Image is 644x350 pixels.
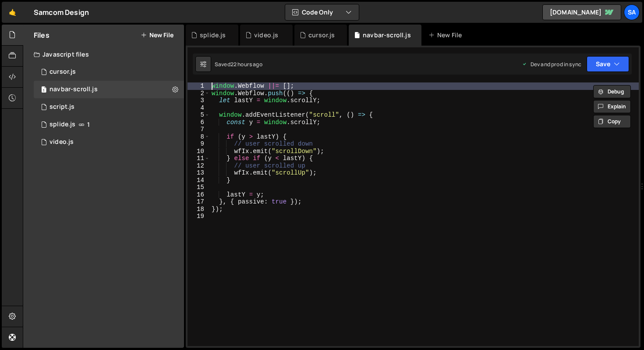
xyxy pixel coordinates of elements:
[188,119,210,126] div: 6
[34,63,184,81] div: 14806/45454.js
[215,61,262,68] div: Saved
[87,121,90,128] span: 1
[200,31,226,39] div: splide.js
[230,61,262,68] div: 22 hours ago
[34,7,89,18] div: Samcom Design
[50,103,74,111] div: script.js
[34,30,50,40] h2: Files
[2,2,23,23] a: 🤙
[188,126,210,133] div: 7
[188,169,210,177] div: 13
[363,31,411,39] div: navbar-scroll.js
[34,81,184,98] div: 14806/45291.js
[188,90,210,97] div: 2
[254,31,278,39] div: video.js
[308,31,335,39] div: cursor.js
[50,138,74,146] div: video.js
[141,32,173,39] button: New File
[188,191,210,199] div: 16
[593,115,631,128] button: Copy
[188,111,210,119] div: 5
[188,140,210,148] div: 9
[587,56,629,72] button: Save
[50,121,75,129] div: splide.js
[428,31,465,39] div: New File
[188,177,210,184] div: 14
[50,86,98,93] div: navbar-scroll.js
[188,104,210,112] div: 4
[188,133,210,141] div: 8
[542,4,621,20] a: [DOMAIN_NAME]
[188,213,210,220] div: 19
[188,97,210,104] div: 3
[188,184,210,191] div: 15
[23,46,184,63] div: Javascript files
[34,98,184,116] div: 14806/38397.js
[593,85,631,98] button: Debug
[188,198,210,206] div: 17
[50,68,76,76] div: cursor.js
[188,162,210,170] div: 12
[34,116,184,133] div: 14806/45266.js
[34,133,184,151] div: 14806/45268.js
[593,100,631,113] button: Explain
[41,87,46,94] span: 1
[188,206,210,213] div: 18
[188,148,210,155] div: 10
[188,155,210,162] div: 11
[624,4,640,20] a: SA
[188,82,210,90] div: 1
[522,61,581,68] div: Dev and prod in sync
[285,4,359,20] button: Code Only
